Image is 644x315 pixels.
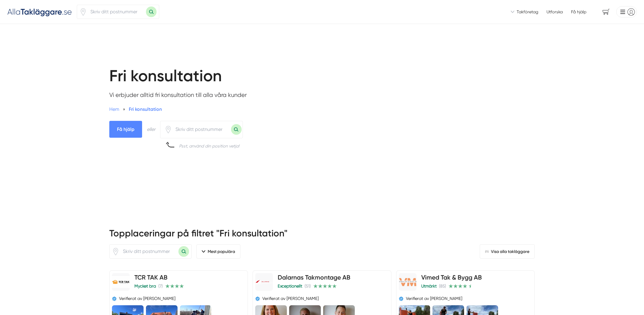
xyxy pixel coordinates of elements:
img: Dalarnas Takmontage AB logotyp [255,280,273,284]
h1: Fri konsultation [109,66,308,90]
span: navigation-cart [598,7,614,17]
svg: Pin / Karta [112,248,119,255]
svg: Pin / Karta [79,8,87,16]
img: Vimed Tak & Bygg AB logotyp [399,278,417,286]
nav: Breadcrumb [109,105,288,113]
span: Klicka för att använda din position. [79,8,87,16]
span: (51) [305,284,311,288]
a: Vimed Tak & Bygg AB [421,274,482,281]
span: Klicka för att använda din position. [165,126,172,133]
img: Alla Takläggare [7,7,72,17]
a: Dalarnas Takmontage AB [278,274,350,281]
span: Verifierat av [PERSON_NAME] [119,295,175,301]
input: Skriv ditt postnummer [87,5,146,19]
span: » [123,105,125,113]
input: Skriv ditt postnummer [172,123,231,136]
span: Utmärkt [421,284,437,288]
span: (85) [439,284,446,288]
img: TCR TAK AB logotyp [112,276,130,288]
div: Psst, använd din position vetja! [179,143,239,149]
a: Utforska [547,9,563,15]
span: Klicka för att använda din position. [112,248,119,255]
button: Mest populära [196,244,240,259]
span: Takföretag [517,9,538,15]
button: Sök med postnummer [146,7,157,17]
button: Sök med postnummer [231,124,242,135]
span: filter-section [196,244,240,259]
span: Få hjälp [109,121,142,138]
a: Visa alla takläggare [480,244,535,259]
button: Sök med postnummer [178,246,189,257]
p: Vi erbjuder alltid fri konsultation till alla våra kunder [109,90,288,103]
span: Exceptionellt [278,284,302,288]
span: (7) [158,284,163,288]
h2: Topplaceringar på filtret "Fri konsultation" [109,227,535,244]
svg: Pin / Karta [165,126,172,133]
span: Mycket bra [134,284,156,288]
span: Verifierat av [PERSON_NAME] [406,295,462,301]
a: TCR TAK AB [134,274,167,281]
a: Hem [109,106,119,112]
div: eller [147,126,155,133]
span: Verifierat av [PERSON_NAME] [262,295,319,301]
span: Få hjälp [571,9,586,15]
input: Skriv ditt postnummer [119,245,178,258]
a: Fri konsultation [129,106,162,112]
